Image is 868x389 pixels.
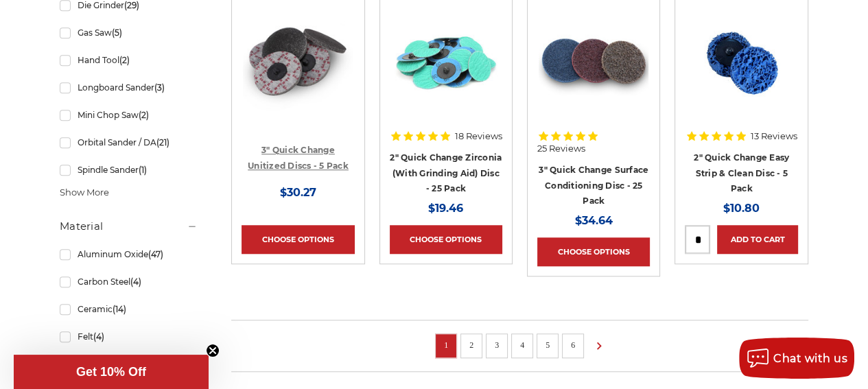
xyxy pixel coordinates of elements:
[156,137,169,148] span: (21)
[148,249,163,259] span: (47)
[119,55,130,65] span: (2)
[60,186,109,200] span: Show More
[685,7,797,119] a: 2 inch strip and clean blue quick change discs
[130,276,141,287] span: (4)
[739,338,854,379] button: Chat with us
[60,352,198,376] a: Silicon Carbide
[60,297,198,321] a: Ceramic
[439,338,453,353] a: 1
[694,152,789,193] a: 2" Quick Change Easy Strip & Clean Disc - 5 Pack
[537,7,650,119] a: 3-inch surface conditioning quick change disc by Black Hawk Abrasives
[280,186,316,199] span: $30.27
[60,325,198,349] a: Felt
[113,304,126,314] span: (14)
[154,82,165,93] span: (3)
[537,237,650,266] a: Choose Options
[566,338,580,353] a: 6
[60,270,198,294] a: Carbon Steel
[242,225,354,254] a: Choose Options
[465,338,478,353] a: 2
[723,202,760,215] span: $10.80
[139,110,149,120] span: (2)
[76,365,146,379] span: Get 10% Off
[539,7,648,117] img: 3-inch surface conditioning quick change disc by Black Hawk Abrasives
[60,75,198,99] a: Longboard Sander
[243,7,353,117] img: 3" Quick Change Unitized Discs - 5 Pack
[751,132,797,141] span: 13 Reviews
[539,165,648,206] a: 3" Quick Change Surface Conditioning Disc - 25 Pack
[537,144,585,153] span: 25 Reviews
[490,338,504,353] a: 3
[248,145,349,171] a: 3" Quick Change Unitized Discs - 5 Pack
[390,7,502,119] a: 2 inch zirconia plus grinding aid quick change disc
[685,7,797,117] img: 2 inch strip and clean blue quick change discs
[515,338,529,353] a: 4
[428,202,463,215] span: $19.46
[112,27,122,38] span: (5)
[773,352,847,365] span: Chat with us
[390,152,502,193] a: 2" Quick Change Zirconia (With Grinding Aid) Disc - 25 Pack
[541,338,554,353] a: 5
[391,7,501,117] img: 2 inch zirconia plus grinding aid quick change disc
[60,130,198,154] a: Orbital Sander / DA
[455,132,502,141] span: 18 Reviews
[60,218,198,235] h5: Material
[390,225,502,254] a: Choose Options
[14,355,209,389] div: Get 10% OffClose teaser
[60,242,198,266] a: Aluminum Oxide
[60,48,198,72] a: Hand Tool
[206,344,220,357] button: Close teaser
[60,21,198,45] a: Gas Saw
[717,225,797,254] a: Add to Cart
[60,103,198,127] a: Mini Chop Saw
[139,165,147,175] span: (1)
[575,214,613,227] span: $34.64
[60,158,198,182] a: Spindle Sander
[93,331,104,342] span: (4)
[242,7,354,119] a: 3" Quick Change Unitized Discs - 5 Pack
